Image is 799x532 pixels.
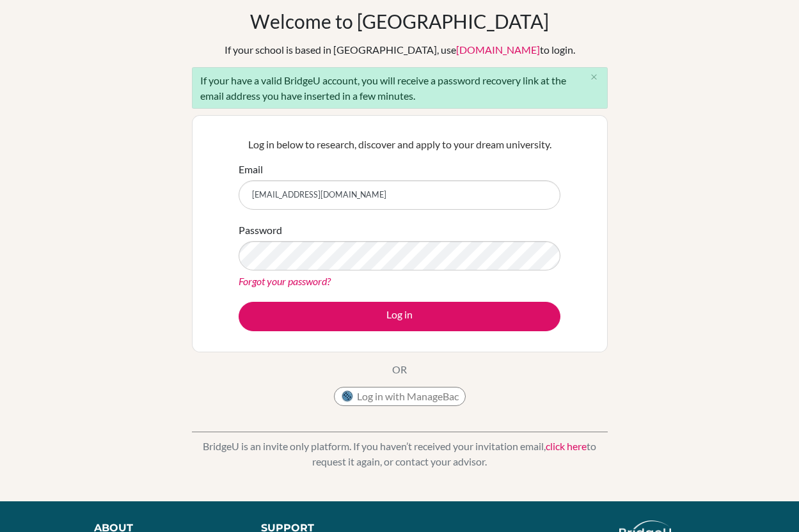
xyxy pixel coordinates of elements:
[239,275,331,287] a: Forgot your password?
[239,302,560,331] button: Log in
[239,137,560,152] p: Log in below to research, discover and apply to your dream university.
[250,10,549,33] h1: Welcome to [GEOGRAPHIC_DATA]
[456,43,540,56] a: [DOMAIN_NAME]
[392,362,407,377] p: OR
[334,387,466,406] button: Log in with ManageBac
[546,440,587,452] a: click here
[239,223,282,238] label: Password
[192,439,608,469] p: BridgeU is an invite only platform. If you haven’t received your invitation email, to request it ...
[192,67,608,109] div: If your have a valid BridgeU account, you will receive a password recovery link at the email addr...
[581,68,607,87] button: Close
[239,162,263,177] label: Email
[589,72,599,82] i: close
[225,42,575,58] div: If your school is based in [GEOGRAPHIC_DATA], use to login.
